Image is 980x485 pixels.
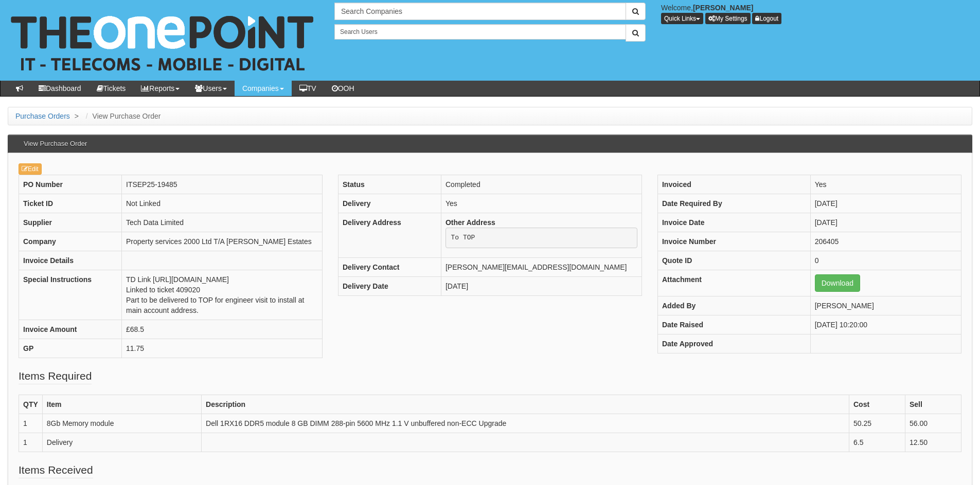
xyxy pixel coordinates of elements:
th: Delivery Contact [338,257,441,276]
th: QTY [19,395,43,414]
td: 6.5 [849,433,905,452]
a: OOH [324,81,362,96]
td: [PERSON_NAME][EMAIL_ADDRESS][DOMAIN_NAME] [441,257,642,276]
td: Dell 1RX16 DDR5 module 8 GB DIMM 288-pin 5600 MHz 1.1 V unbuffered non-ECC Upgrade [202,414,849,433]
td: [DATE] [441,276,642,295]
th: Delivery [338,194,441,213]
td: 50.25 [849,414,905,433]
a: Download [815,274,860,292]
button: Quick Links [661,13,703,24]
a: Reports [133,81,187,96]
legend: Items Required [19,368,92,384]
td: £68.5 [122,320,323,339]
th: Delivery Address [338,213,441,258]
td: Property services 2000 Ltd T/A [PERSON_NAME] Estates [122,232,323,251]
td: TD Link [URL][DOMAIN_NAME] Linked to ticket 409020 Part to be delivered to TOP for engineer visit... [122,270,323,320]
h3: View Purchase Order [19,135,92,153]
td: Yes [441,194,642,213]
th: Company [19,232,122,251]
th: Date Required By [657,194,810,213]
td: ITSEP25-19485 [122,175,323,194]
a: My Settings [705,13,751,24]
td: 1 [19,433,43,452]
th: Added By [657,296,810,315]
pre: To TOP [446,228,637,248]
a: Tickets [89,81,134,96]
th: Invoice Details [19,251,122,270]
td: [DATE] 10:20:00 [810,315,961,334]
th: Quote ID [657,251,810,270]
td: Completed [441,175,642,194]
th: PO Number [19,175,122,194]
span: > [72,112,81,120]
td: 1 [19,414,43,433]
td: [DATE] [810,194,961,213]
th: Date Approved [657,334,810,353]
td: Tech Data Limited [122,213,323,232]
th: Cost [849,395,905,414]
th: Date Raised [657,315,810,334]
a: Companies [235,81,292,96]
a: Dashboard [31,81,89,96]
div: Welcome, [653,3,980,24]
legend: Items Received [19,462,93,478]
td: Not Linked [122,194,323,213]
li: View Purchase Order [83,111,161,121]
th: Supplier [19,213,122,232]
td: 11.75 [122,339,323,358]
input: Search Users [334,24,626,40]
th: Invoice Number [657,232,810,251]
b: Other Address [446,218,495,227]
a: TV [292,81,324,96]
td: 0 [810,251,961,270]
th: Attachment [657,270,810,296]
a: Logout [752,13,781,24]
input: Search Companies [334,3,626,20]
th: Delivery Date [338,276,441,295]
th: Invoice Amount [19,320,122,339]
a: Purchase Orders [15,112,70,120]
th: Invoice Date [657,213,810,232]
td: Delivery [42,433,201,452]
th: Item [42,395,201,414]
td: 12.50 [905,433,961,452]
th: Special Instructions [19,270,122,320]
b: [PERSON_NAME] [693,4,753,12]
th: Description [202,395,849,414]
th: GP [19,339,122,358]
th: Ticket ID [19,194,122,213]
a: Users [187,81,235,96]
th: Invoiced [657,175,810,194]
a: Edit [19,163,42,175]
th: Sell [905,395,961,414]
td: [PERSON_NAME] [810,296,961,315]
td: 206405 [810,232,961,251]
td: [DATE] [810,213,961,232]
td: 8Gb Memory module [42,414,201,433]
td: 56.00 [905,414,961,433]
th: Status [338,175,441,194]
td: Yes [810,175,961,194]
